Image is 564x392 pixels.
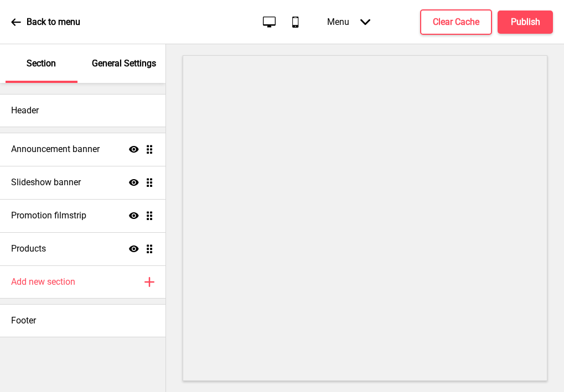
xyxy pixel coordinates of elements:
[11,7,80,37] a: Back to menu
[11,243,46,255] h4: Products
[498,11,553,34] button: Publish
[11,276,75,288] h4: Add new section
[420,9,492,35] button: Clear Cache
[11,315,36,327] h4: Footer
[433,16,479,28] h4: Clear Cache
[11,210,86,222] h4: Promotion filmstrip
[11,143,100,155] h4: Announcement banner
[316,6,381,38] div: Menu
[27,16,80,28] p: Back to menu
[27,58,56,70] p: Section
[11,176,81,189] h4: Slideshow banner
[92,58,156,70] p: General Settings
[11,104,39,117] h4: Header
[511,16,540,28] h4: Publish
